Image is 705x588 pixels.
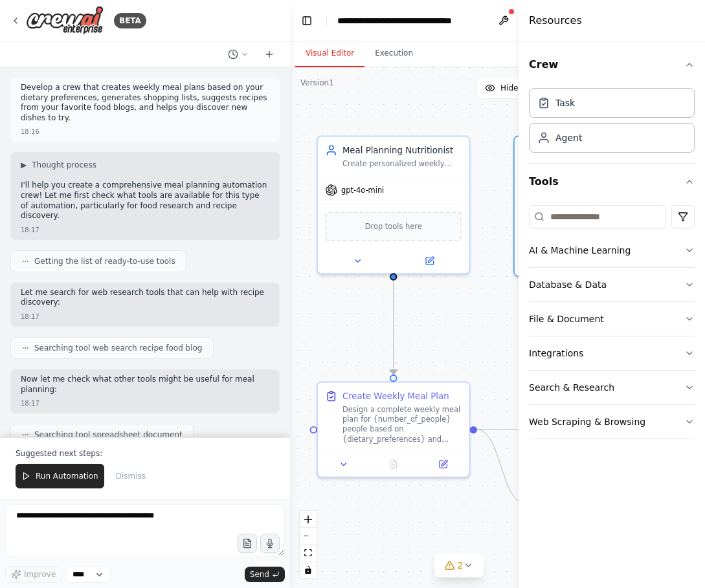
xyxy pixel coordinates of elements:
div: Tools [529,200,695,450]
div: 18:16 [21,127,39,136]
button: Click to speak your automation idea [260,534,280,553]
button: Upload files [238,534,257,553]
div: Task [555,96,575,109]
button: Crew [529,47,695,83]
div: Integrations [529,347,583,360]
button: Start a new chat [259,47,280,62]
div: Create Weekly Meal PlanDesign a complete weekly meal plan for {number_of_people} people based on ... [317,382,471,478]
p: Develop a crew that creates weekly meal plans based on your dietary preferences, generates shoppi... [21,83,269,123]
button: Open in side panel [422,457,464,472]
span: Searching tool spreadsheet document [34,430,183,440]
button: Improve [5,566,62,583]
span: gpt-4o-mini [341,185,384,195]
div: Web Scraping & Browsing [529,415,645,428]
button: Run Automation [16,464,104,488]
button: ▶Thought process [21,160,96,170]
button: Tools [529,164,695,200]
span: Searching tool web search recipe food blog [34,343,203,353]
h4: Resources [529,13,582,28]
div: Meal Planning Nutritionist [342,144,462,157]
span: Run Automation [36,471,98,481]
p: Suggested next steps: [16,448,274,459]
div: Create personalized weekly meal plans based on {dietary_preferences}, {number_of_people}, and {bu... [342,159,462,169]
p: Now let me check what other tools might be useful for meal planning: [21,375,269,395]
div: AI & Machine Learning [529,244,631,257]
button: Hide left sidebar [298,12,316,30]
div: React Flow controls [300,511,317,578]
div: 18:17 [21,312,39,321]
span: ▶ [21,160,27,170]
button: 2 [434,554,484,578]
div: Version 1 [300,78,334,88]
div: File & Document [529,312,604,325]
g: Edge from 6084ab2e-49f1-412d-a1c1-8b4a4f3e2bd6 to ce70622f-77f7-412f-b903-05fcc87c03ec [477,424,525,510]
nav: breadcrumb [337,14,483,27]
button: Switch to previous chat [223,47,254,62]
span: Getting the list of ready-to-use tools [34,256,175,267]
button: zoom out [300,528,317,545]
button: Send [245,567,285,582]
button: Open in side panel [395,254,464,268]
g: Edge from 7db17e9b-020d-47ad-aed6-2ac05d90f982 to 6084ab2e-49f1-412d-a1c1-8b4a4f3e2bd6 [387,281,399,375]
button: File & Document [529,302,695,336]
div: BETA [114,13,146,28]
span: Hide Agents [500,83,548,93]
span: Thought process [32,160,96,170]
button: Web Scraping & Browsing [529,405,695,439]
div: Database & Data [529,278,607,291]
div: Search & Research [529,381,614,394]
p: I'll help you create a comprehensive meal planning automation crew! Let me first check what tools... [21,180,269,221]
div: Crew [529,83,695,163]
button: No output available [368,457,420,472]
span: Drop tools here [365,221,422,233]
div: Meal Planning NutritionistCreate personalized weekly meal plans based on {dietary_preferences}, {... [317,136,471,275]
button: AI & Machine Learning [529,234,695,267]
span: Dismiss [116,471,146,481]
button: Hide Agents [477,78,555,98]
div: 18:17 [21,225,39,235]
button: Search & Research [529,371,695,404]
button: Dismiss [109,464,152,488]
span: Improve [24,569,56,580]
button: Database & Data [529,268,695,301]
div: Agent [555,131,582,144]
button: zoom in [300,511,317,528]
img: Logo [26,6,104,35]
button: Execution [364,40,423,67]
div: 18:17 [21,398,39,408]
div: Create Weekly Meal Plan [342,390,449,402]
button: fit view [300,545,317,561]
button: Visual Editor [295,40,364,67]
button: toggle interactivity [300,561,317,578]
span: Send [250,569,269,580]
button: Integrations [529,336,695,370]
span: 2 [458,559,464,572]
p: Let me search for web research tools that can help with recipe discovery: [21,288,269,308]
div: Design a complete weekly meal plan for {number_of_people} people based on {dietary_preferences} a... [342,405,462,444]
